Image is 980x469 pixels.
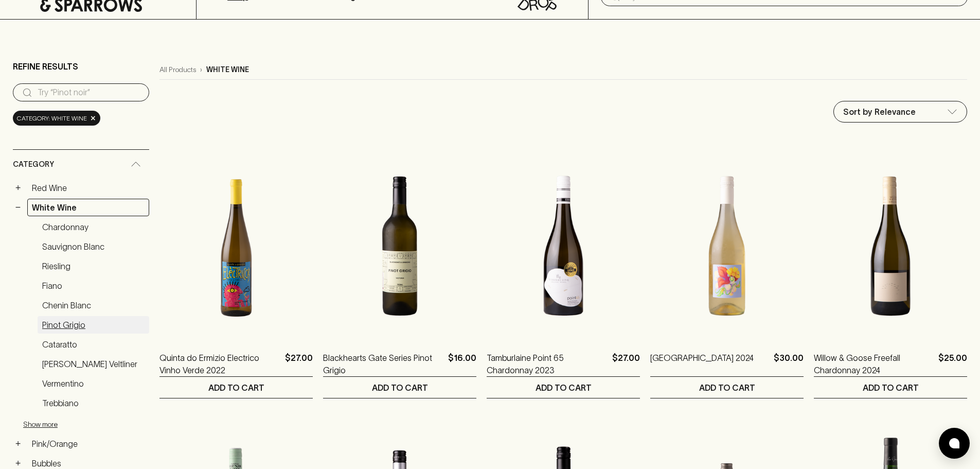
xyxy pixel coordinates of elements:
a: [PERSON_NAME] Veltliner [38,355,149,373]
div: Sort by Relevance [834,101,967,122]
img: Tamburlaine Point 65 Chardonnay 2023 [487,156,640,336]
a: Pink/Orange [27,435,149,453]
button: ADD TO CART [814,377,967,398]
a: Riesling [38,257,149,275]
img: Blackhearts Gate Series Pinot Grigio [323,156,476,336]
p: ADD TO CART [699,381,755,394]
button: + [13,458,23,468]
img: Parco Giallo 2024 [650,156,804,336]
span: Category [13,158,54,171]
a: Vermentino [38,375,149,392]
a: Chardonnay [38,218,149,236]
a: Quinta do Ermizio Electrico Vinho Verde 2022 [159,352,281,376]
button: ADD TO CART [159,377,313,398]
p: ADD TO CART [863,381,919,394]
button: ADD TO CART [323,377,476,398]
img: Willow & Goose Freefall Chardonnay 2024 [814,156,967,336]
img: bubble-icon [949,438,959,448]
button: Show more [23,414,158,435]
p: ADD TO CART [208,381,264,394]
p: $30.00 [774,352,804,376]
a: Tamburlaine Point 65 Chardonnay 2023 [487,352,608,376]
a: Trebbiano [38,394,149,412]
a: [GEOGRAPHIC_DATA] 2024 [650,352,754,376]
button: ADD TO CART [650,377,804,398]
button: ADD TO CART [487,377,640,398]
a: Sauvignon Blanc [38,238,149,255]
img: Quinta do Ermizio Electrico Vinho Verde 2022 [159,156,313,336]
a: Red Wine [27,179,149,197]
a: All Products [159,64,196,75]
p: $27.00 [285,352,313,376]
p: $25.00 [938,352,967,376]
a: White Wine [27,199,149,216]
button: + [13,439,23,449]
p: ADD TO CART [372,381,428,394]
div: Category [13,150,149,179]
p: $27.00 [612,352,640,376]
p: › [200,64,202,75]
button: − [13,202,23,213]
p: $16.00 [448,352,476,376]
input: Try “Pinot noir” [38,84,141,101]
p: Refine Results [13,60,78,73]
a: Fiano [38,277,149,294]
span: × [90,113,96,124]
a: Cataratto [38,336,149,353]
a: Blackhearts Gate Series Pinot Grigio [323,352,444,376]
span: Category: white wine [17,113,87,124]
button: + [13,183,23,193]
a: Chenin Blanc [38,297,149,314]
p: white wine [206,64,249,75]
p: ADD TO CART [536,381,592,394]
a: Pinot Grigio [38,316,149,334]
p: Sort by Relevance [843,106,916,118]
a: Willow & Goose Freefall Chardonnay 2024 [814,352,934,376]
